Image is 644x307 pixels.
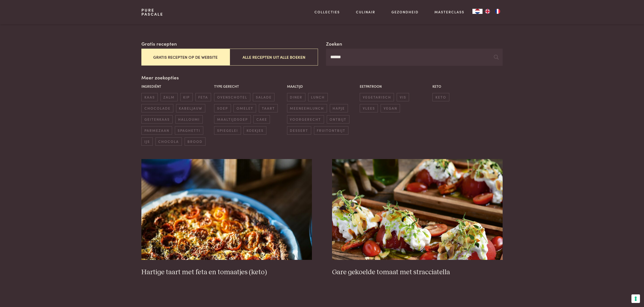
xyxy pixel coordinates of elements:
[141,40,177,47] label: Gratis recepten
[391,9,419,15] a: Gezondheid
[326,40,342,47] label: Zoeken
[493,9,503,14] a: FR
[432,84,503,89] p: Keto
[360,104,378,112] span: vlees
[308,93,328,101] span: lunch
[314,9,340,15] a: Collecties
[472,9,482,14] a: NL
[360,84,430,89] p: Eetpatroon
[287,126,311,135] span: dessert
[360,93,394,101] span: vegetarisch
[141,84,212,89] p: Ingrediënt
[195,93,211,101] span: feta
[482,9,493,14] a: EN
[332,268,503,277] h3: Gare gekoelde tomaat met stracciatella
[287,115,324,124] span: voorgerecht
[253,115,270,124] span: cake
[434,9,464,15] a: Masterclass
[175,126,203,135] span: spaghetti
[253,93,274,101] span: salade
[332,159,503,277] a: Gare gekoelde tomaat met stracciatella Gare gekoelde tomaat met stracciatella
[141,268,312,277] h3: Hartige taart met feta en tomaatjes (keto)
[180,93,193,101] span: kip
[214,126,241,135] span: spiegelei
[141,159,312,277] a: Hartige taart met feta en tomaatjes (keto) Hartige taart met feta en tomaatjes (keto)
[327,115,349,124] span: ontbijt
[160,93,178,101] span: zalm
[330,104,348,112] span: hapje
[214,93,250,101] span: ovenschotel
[141,49,230,66] button: Gratis recepten op de website
[141,104,173,112] span: chocolade
[472,9,482,14] div: Language
[214,104,231,112] span: soep
[233,104,256,112] span: omelet
[287,93,305,101] span: diner
[287,104,327,112] span: meeneemlunch
[244,126,266,135] span: koekjes
[141,159,312,260] img: Hartige taart met feta en tomaatjes (keto)
[314,126,348,135] span: fruitontbijt
[214,115,251,124] span: maaltijdsoep
[141,137,153,146] span: ijs
[482,9,503,14] ul: Language list
[175,115,203,124] span: halloumi
[381,104,400,112] span: vegan
[141,115,173,124] span: geitenkaas
[356,9,375,15] a: Culinair
[141,93,158,101] span: kaas
[332,159,503,260] img: Gare gekoelde tomaat met stracciatella
[432,93,449,101] span: keto
[185,137,206,146] span: brood
[631,294,640,303] button: Uw voorkeuren voor toestemming voor trackingtechnologieën
[141,8,163,16] a: PurePascale
[141,126,172,135] span: parmezaan
[397,93,409,101] span: vis
[155,137,182,146] span: chocola
[259,104,278,112] span: taart
[214,84,284,89] p: Type gerecht
[287,84,357,89] p: Maaltijd
[472,9,503,14] aside: Language selected: Nederlands
[176,104,205,112] span: kabeljauw
[230,49,318,66] button: Alle recepten uit alle boeken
